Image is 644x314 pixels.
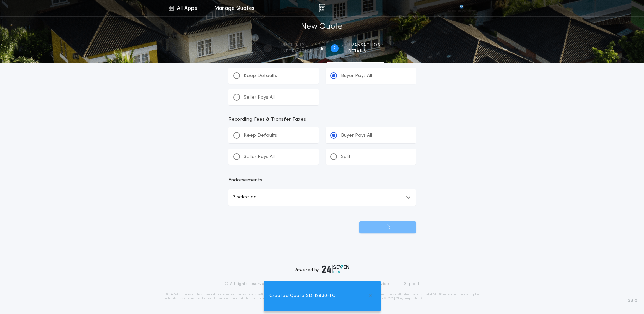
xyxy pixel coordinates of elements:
[244,94,275,101] p: Seller Pays All
[281,42,313,48] span: Property
[322,265,350,273] img: logo
[301,21,343,32] h1: New Quote
[341,154,351,160] p: Split
[228,177,416,184] p: Endorsements
[244,73,277,80] p: Keep Defaults
[348,42,381,48] span: Transaction
[244,154,275,160] p: Seller Pays All
[447,5,476,12] img: vs-icon
[281,49,313,54] span: information
[295,265,350,273] div: Powered by
[341,132,372,139] p: Buyer Pays All
[333,46,336,51] h2: 2
[233,193,257,202] p: 3 selected
[228,189,416,206] button: 3 selected
[228,116,416,123] p: Recording Fees & Transfer Taxes
[348,49,381,54] span: details
[269,292,335,300] span: Created Quote SD-12930-TC
[244,132,277,139] p: Keep Defaults
[319,4,325,12] img: img
[341,73,372,80] p: Buyer Pays All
